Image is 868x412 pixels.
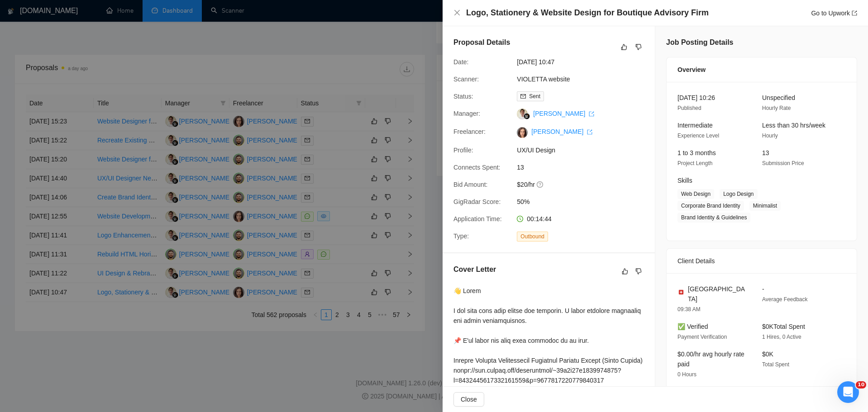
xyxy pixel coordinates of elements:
[677,177,692,184] span: Skills
[7,73,148,137] div: Привіт 👋 Мене звати [PERSON_NAME], і я з радістю допоможу вам 😊Будь ласка, надайте мені кілька хв...
[7,199,148,303] div: Зараз дійсно є технічні труднощі зі сповіщеннями, і синхронізація відбувається раз на 4 години. В...
[762,285,764,293] span: -
[589,111,594,117] span: export
[7,145,174,199] div: yabr87@gmail.com говорит…
[677,160,712,166] span: Project Length
[517,216,523,222] span: clock-circle
[453,264,496,275] h5: Cover Letter
[453,181,488,188] span: Bid Amount:
[14,296,21,303] button: Средство выбора эмодзи
[762,323,805,330] span: $0K Total Spent
[762,334,801,340] span: 1 Hires, 0 Active
[524,113,530,119] img: gigradar-bm.png
[633,266,644,277] button: dislike
[517,57,653,67] span: [DATE] 10:47
[14,244,141,297] div: Наша команда вже працює над виправленням у пріоритетному порядку. Очікуємо оновлення найближчими ...
[633,42,644,52] button: dislike
[529,93,540,99] span: Sent
[453,9,461,17] button: Close
[677,323,708,330] span: ✅ Verified
[517,162,653,172] span: 13
[453,128,486,135] span: Freelancer:
[453,58,468,66] span: Date:
[14,79,141,105] div: Привіт 👋 Мене звати [PERSON_NAME], і я з радістю допоможу вам 😊
[620,266,630,277] button: like
[677,350,744,368] span: $0.00/hr avg hourly rate paid
[44,11,121,20] p: Был в сети 30 мин назад
[811,9,857,17] a: Go to Upworkexport
[762,149,769,156] span: 13
[533,110,594,117] a: [PERSON_NAME] export
[453,215,502,223] span: Application Time:
[55,55,73,62] b: Nazar
[453,232,469,240] span: Type:
[678,289,684,295] img: 🇨🇭
[14,105,141,132] div: Будь ласка, надайте мені кілька хвилин, щоб уважно ознайомитися з вашим запитом 🖥️🔍
[55,54,138,62] div: joined the conversation
[635,268,642,275] span: dislike
[142,4,159,21] button: Главная
[619,42,630,52] button: like
[7,73,174,145] div: Nazar говорит…
[762,122,825,129] span: Less than 30 hrs/week
[520,94,526,99] span: mail
[7,199,174,322] div: Nazar говорит…
[26,5,40,19] img: Profile image for Nazar
[29,296,36,303] button: Средство выбора GIF-файла
[677,371,696,378] span: 0 Hours
[8,277,173,293] textarea: Ваше сообщение...
[856,381,866,388] span: 10
[677,133,719,139] span: Experience Level
[517,232,548,242] span: Outbound
[677,105,701,111] span: Published
[622,268,628,275] span: like
[517,145,653,155] span: UX/UI Design
[688,284,748,304] span: [GEOGRAPHIC_DATA]
[677,249,846,273] div: Client Details
[677,306,701,313] span: 09:38 AM
[57,296,65,303] button: Start recording
[453,164,501,171] span: Connects Spent:
[453,147,473,154] span: Profile:
[720,189,757,199] span: Logo Design
[517,127,528,138] img: c1Br0HL93A2g7KD0tNC1NPM6KrEws68tHYkLoUVGkknYE_wfj7Cg0g_3YKfxjc4Z9x
[466,7,709,19] h4: Logo, Stationery & Website Design for Boutique Advisory Firm
[453,392,484,407] button: Close
[762,94,795,101] span: Unspecified
[6,4,23,21] button: go back
[461,394,477,404] span: Close
[852,10,857,16] span: export
[677,213,750,223] span: Brand Identity & Guidelines
[762,160,804,166] span: Submission Price
[159,4,175,20] div: Закрыть
[517,76,570,83] a: VIOLETTA website
[635,43,642,51] span: dislike
[762,361,789,368] span: Total Spent
[666,37,733,48] h5: Job Posting Details
[677,122,713,129] span: Intermediate
[762,133,778,139] span: Hourly
[677,201,744,211] span: Corporate Brand Identity
[621,43,627,51] span: like
[14,204,141,239] div: Зараз дійсно є технічні труднощі зі сповіщеннями, і синхронізація відбувається раз на 4 години. В...
[762,350,773,358] span: $0K
[44,5,65,11] h1: Nazar
[677,65,706,75] span: Overview
[517,197,653,207] span: 50%
[43,296,50,303] button: Добавить вложение
[677,94,715,101] span: [DATE] 10:26
[453,93,473,100] span: Status:
[453,37,510,48] h5: Proposal Details
[537,181,544,188] span: question-circle
[155,293,170,307] button: Отправить сообщение…
[587,129,592,135] span: export
[453,76,479,83] span: Scanner:
[749,201,781,211] span: Minimalist
[677,334,727,340] span: Payment Verification
[7,52,174,73] div: Nazar говорит…
[43,54,52,63] img: Profile image for Nazar
[531,128,592,135] a: [PERSON_NAME] export
[453,110,480,117] span: Manager:
[527,215,552,223] span: 00:14:44
[677,189,714,199] span: Web Design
